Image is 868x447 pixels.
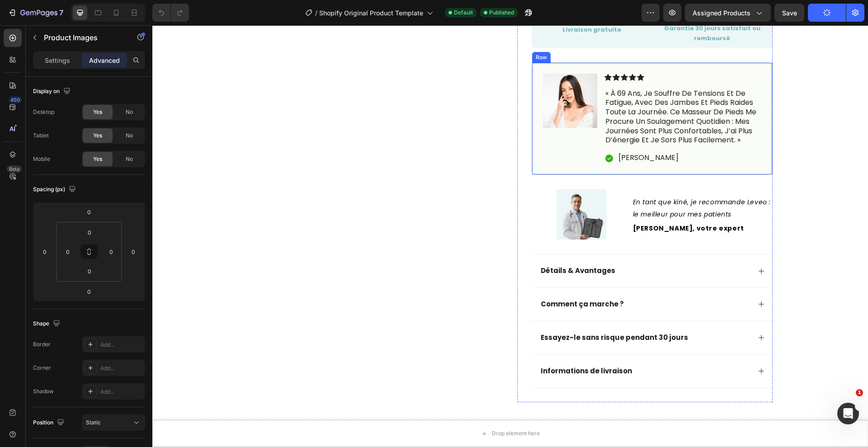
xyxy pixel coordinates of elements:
span: / [315,8,317,18]
span: Shopify Original Product Template [319,8,423,18]
span: Yes [93,132,102,140]
iframe: Design area [152,25,868,447]
div: Drop element here [340,405,387,412]
button: Save [774,4,804,22]
div: Add... [100,388,143,396]
div: Add... [100,341,143,349]
div: Spacing (px) [33,184,78,196]
button: Assigned Products [685,4,771,22]
iframe: Intercom live chat [837,403,859,424]
div: Undo/Redo [152,4,189,22]
div: Border [33,340,51,348]
input: 0 [80,285,98,298]
input: 0 [80,205,98,219]
input: 0px [80,226,99,239]
img: gempages_582827253008695921-44565774-32f0-49c4-b601-6599d2ea6785.png [391,48,445,103]
div: Corner [33,364,51,372]
i: En tant que kiné, je recommande Leveo : le meilleur pour mes patients [481,172,618,193]
div: Beta [7,165,22,173]
img: gempages_582827253008695921-b9aa9c14-bd88-4a45-8c0d-c085ee9de0b7.jpg [404,164,454,214]
span: Published [489,9,514,17]
p: 7 [59,7,63,18]
span: No [126,108,133,116]
strong: Informations de livraison [388,341,480,350]
strong: Détails & Avantages [388,240,463,250]
button: Static [82,414,145,431]
div: Position [33,417,66,429]
div: Display on [33,85,72,98]
span: Assigned Products [693,8,750,18]
p: [PERSON_NAME] [466,128,526,137]
p: Settings [45,56,70,65]
button: 7 [4,4,67,22]
strong: Comment ça marche ? [388,274,472,283]
p: « à 69 ans, je souffre de tensions et de fatigue, avec des jambes et pieds raides toute la journé... [453,64,608,120]
div: Mobile [33,155,50,163]
span: No [126,155,133,163]
span: 1 [856,389,863,396]
div: Desktop [33,108,54,116]
input: 0 [127,245,140,259]
div: Shadow [33,387,54,395]
span: Yes [93,155,102,163]
div: Tablet [33,132,49,140]
p: Advanced [89,56,120,65]
span: No [126,132,133,140]
span: Default [454,9,473,17]
strong: [PERSON_NAME], votre expert [481,198,592,207]
div: Add... [100,364,143,372]
div: Shape [33,318,62,330]
span: Yes [93,108,102,116]
input: 0px [80,264,99,278]
div: 450 [9,96,22,104]
div: Row [382,28,396,36]
input: 0px [104,245,118,259]
input: 0 [38,245,52,259]
p: Product Images [44,32,121,43]
input: 0px [61,245,75,259]
strong: Essayez-le sans risque pendant 30 jours [388,307,536,317]
span: Save [782,9,797,17]
span: Static [86,419,101,426]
